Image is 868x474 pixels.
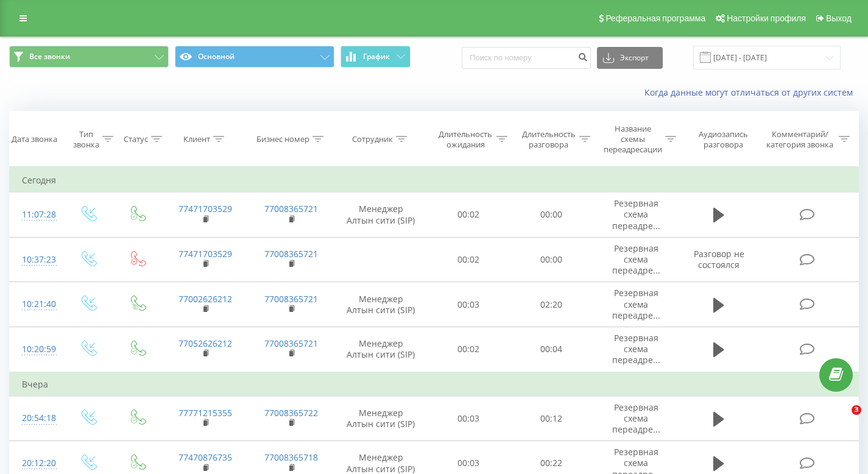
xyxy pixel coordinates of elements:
[175,46,334,68] button: Основной
[22,338,51,361] div: 10:20:59
[764,129,836,150] div: Комментарий/категория звонка
[612,332,660,366] span: Резервная схема переадре...
[22,248,51,272] div: 10:37:23
[10,372,859,397] td: Вчера
[727,13,806,23] span: Настройки профиля
[178,293,232,305] a: 77002626212
[178,338,232,349] a: 77052626212
[852,405,861,415] span: 3
[438,129,493,150] div: Длительность ожидания
[510,396,593,441] td: 00:12
[334,282,427,327] td: Менеджер Алтын сити (SIP)
[363,52,390,61] span: График
[352,134,393,144] div: Сотрудник
[521,129,576,150] div: Длительность разговора
[826,13,852,23] span: Выход
[462,47,591,69] input: Поиск по номеру
[334,193,427,238] td: Менеджер Алтын сити (SIP)
[22,203,51,227] div: 11:07:28
[256,134,309,144] div: Бизнес номер
[604,124,662,155] div: Название схемы переадресации
[178,407,232,419] a: 77771215355
[605,13,705,23] span: Реферальная программа
[264,203,318,214] a: 77008365721
[12,134,57,144] div: Дата звонка
[22,292,51,316] div: 10:21:40
[73,129,99,150] div: Тип звонка
[612,287,660,320] span: Резервная схема переадре...
[9,46,169,68] button: Все звонки
[427,396,510,441] td: 00:03
[612,197,660,231] span: Резервная схема переадре...
[10,168,859,193] td: Сегодня
[510,193,593,238] td: 00:00
[22,406,51,430] div: 20:54:18
[694,248,744,271] span: Разговор не состоялся
[612,242,660,276] span: Резервная схема переадре...
[264,293,318,305] a: 77008365721
[264,407,318,419] a: 77008365722
[264,451,318,463] a: 77008365718
[178,248,232,260] a: 77471703529
[427,193,510,238] td: 00:02
[334,396,427,441] td: Менеджер Алтын сити (SIP)
[827,405,856,434] iframe: Intercom live chat
[510,327,593,372] td: 00:04
[427,327,510,372] td: 00:02
[178,451,232,463] a: 77470876735
[29,52,70,62] span: Все звонки
[264,338,318,349] a: 77008365721
[178,203,232,214] a: 77471703529
[340,46,411,68] button: График
[124,134,148,144] div: Статус
[644,87,859,98] a: Когда данные могут отличаться от других систем
[334,327,427,372] td: Менеджер Алтын сити (SIP)
[264,248,318,260] a: 77008365721
[427,237,510,282] td: 00:02
[597,47,663,69] button: Экспорт
[690,129,756,150] div: Аудиозапись разговора
[427,282,510,327] td: 00:03
[510,282,593,327] td: 02:20
[612,401,660,435] span: Резервная схема переадре...
[510,237,593,282] td: 00:00
[183,134,210,144] div: Клиент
